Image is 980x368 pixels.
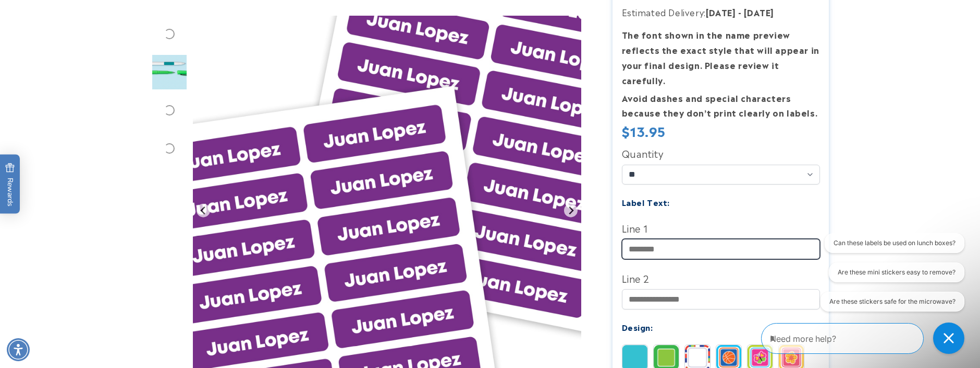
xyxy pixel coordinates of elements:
[197,203,211,217] button: Go to last slide
[622,28,819,86] strong: The font shown in the name preview reflects the exact style that will appear in your final design...
[564,203,578,217] button: Next slide
[622,121,666,140] span: $13.95
[706,6,736,18] strong: [DATE]
[622,220,820,236] label: Line 1
[622,5,820,20] p: Estimated Delivery:
[151,92,188,129] div: Go to slide 3
[744,6,774,18] strong: [DATE]
[815,233,970,321] iframe: Gorgias live chat conversation starters
[5,163,15,206] span: Rewards
[151,16,188,52] div: Go to slide 1
[738,6,742,18] strong: -
[761,319,970,358] iframe: Gorgias Floating Chat
[622,196,670,208] label: Label Text:
[151,168,188,205] div: Go to slide 5
[622,145,820,162] label: Quantity
[151,54,188,90] div: Go to slide 2
[622,321,653,333] label: Design:
[7,338,30,361] div: Accessibility Menu
[151,130,188,167] div: Go to slide 4
[622,270,820,286] label: Line 2
[622,91,818,119] strong: Avoid dashes and special characters because they don’t print clearly on labels.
